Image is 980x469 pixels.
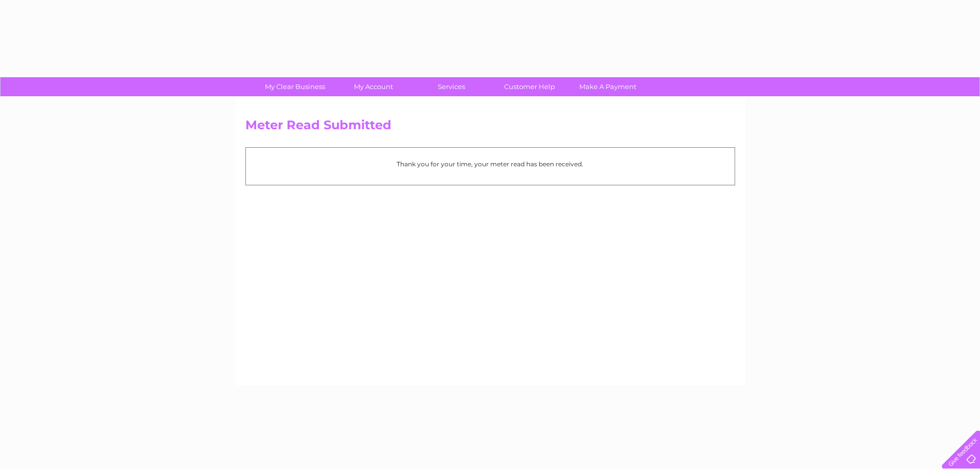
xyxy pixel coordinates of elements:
[245,118,735,137] h2: Meter Read Submitted
[331,77,416,96] a: My Account
[253,77,337,96] a: My Clear Business
[565,77,650,96] a: Make A Payment
[409,77,494,96] a: Services
[487,77,572,96] a: Customer Help
[251,159,729,169] p: Thank you for your time, your meter read has been received.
